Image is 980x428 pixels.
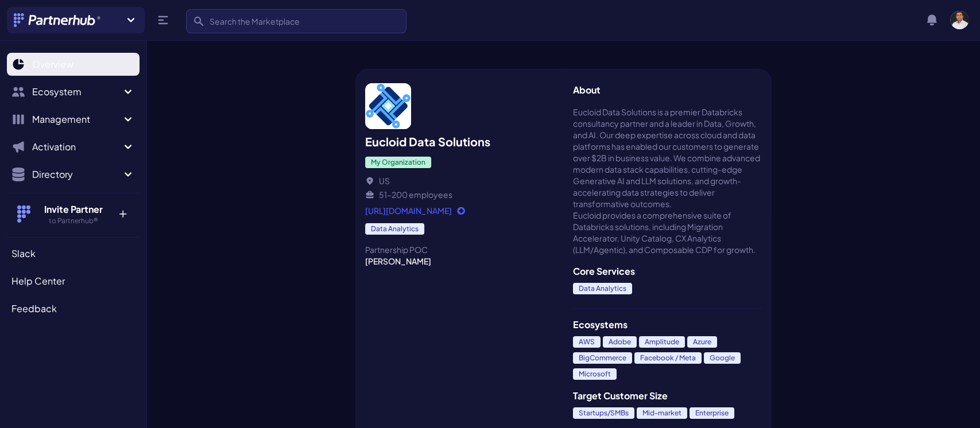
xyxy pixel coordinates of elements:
h4: Invite Partner [36,203,110,216]
h2: Eucloid Data Solutions [365,134,555,150]
span: Enterprise [690,407,734,419]
span: Data Analytics [573,283,632,294]
img: Eucloid Data Solutions [365,83,411,129]
span: BigCommerce [573,352,632,364]
h3: Core Services [573,264,762,278]
h3: About [573,83,762,97]
span: My Organization [365,157,431,168]
span: AWS [573,336,601,348]
a: Feedback [7,297,140,320]
button: Directory [7,163,140,186]
div: [PERSON_NAME] [365,255,555,267]
a: Help Center [7,270,140,293]
h5: to Partnerhub® [36,216,110,225]
img: user photo [950,11,969,29]
span: Help Center [11,274,65,288]
span: Feedback [11,302,57,316]
span: Mid-market [637,407,687,419]
button: Management [7,108,140,131]
span: Ecosystem [32,85,121,99]
a: Overview [7,53,140,76]
button: Activation [7,135,140,158]
span: Startups/SMBs [573,407,634,419]
span: Slack [11,247,36,260]
li: US [365,175,555,186]
span: Eucloid Data Solutions is a premier Databricks consultancy partner and a leader in Data, Growth, ... [573,106,762,255]
button: Ecosystem [7,80,140,103]
img: Partnerhub® Logo [14,13,102,27]
span: Adobe [603,336,637,348]
input: Search the Marketplace [186,9,406,33]
span: Management [32,112,121,126]
div: Partnership POC [365,244,555,255]
span: Microsoft [573,368,617,380]
span: Facebook / Meta [634,352,702,364]
span: Amplitude [639,336,685,348]
span: Data Analytics [365,223,424,235]
h3: Target Customer Size [573,389,762,403]
span: Azure [687,336,717,348]
span: Directory [32,168,121,181]
li: 51-200 employees [365,189,555,200]
h3: Ecosystems [573,318,762,332]
a: [URL][DOMAIN_NAME] [365,205,555,216]
span: Google [704,352,741,364]
button: Invite Partner to Partnerhub® + [7,193,140,235]
span: Overview [32,57,73,71]
span: Activation [32,140,121,154]
a: Slack [7,242,140,265]
p: + [110,203,135,221]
